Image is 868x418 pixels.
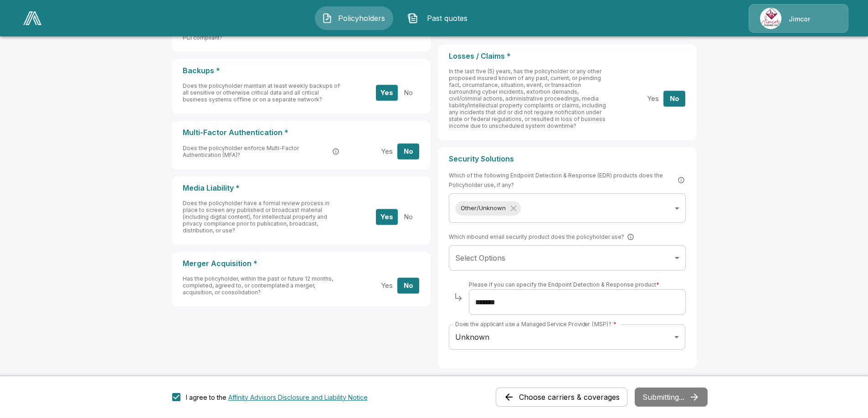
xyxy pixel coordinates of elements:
[449,193,686,223] div: Without label
[455,253,505,262] span: Select Options
[331,147,340,156] button: Multi-Factor Authentication (MFA) is a security process that requires users to provide two or mor...
[449,245,686,271] div: Without label
[23,11,41,25] img: AA Logo
[183,200,329,234] span: Does the policyholder have a formal review process in place to screen any published or broadcast ...
[183,259,420,268] p: Merger Acquisition *
[376,277,398,293] button: Yes
[376,209,398,225] button: Yes
[376,85,398,101] button: Yes
[449,52,686,60] p: Losses / Claims *
[455,201,521,216] div: Other/Unknown
[449,324,685,350] div: Unknown
[642,91,664,106] button: Yes
[315,6,393,30] button: Policyholders IconPolicyholders
[228,393,368,402] button: I agree to the
[397,85,419,101] button: No
[449,68,606,129] span: In the last five (5) years, has the policyholder or any other proposed insured known of any past,...
[626,232,635,242] button: SEG (Secure Email Gateway) is a security solution that filters and scans incoming emails to prote...
[183,128,420,137] p: Multi-Factor Authentication *
[469,280,686,289] h6: Please if you can specify the Endpoint Detection & Response product
[449,232,635,242] span: Which inbound email security product does the policyholder use?
[336,13,386,24] span: Policyholders
[186,393,368,402] div: I agree to the
[455,320,616,328] label: Does the applicant use a Managed Service Provider (MSP)?
[183,82,340,103] span: Does the policyholder maintain at least weekly backups of all sensitive or otherwise critical dat...
[422,13,472,24] span: Past quotes
[397,277,419,293] button: No
[376,143,398,159] button: Yes
[322,13,333,24] img: Policyholders Icon
[183,184,420,192] p: Media Liability *
[183,66,420,75] p: Backups *
[449,155,686,163] p: Security Solutions
[183,145,330,158] span: Does the policyholder enforce Multi-Factor Authentication (MFA)?
[663,91,685,106] button: No
[397,209,419,225] button: No
[407,13,418,24] img: Past quotes Icon
[449,171,686,190] span: Which of the following Endpoint Detection & Response (EDR) products does the Policyholder use, if...
[401,6,479,30] button: Past quotes IconPast quotes
[397,143,419,159] button: No
[455,203,511,213] span: Other/Unknown
[183,275,333,296] span: Has the policyholder, within the past or future 12 months, completed, agreed to, or contemplated ...
[677,176,686,185] button: EDR (Endpoint Detection and Response) is a cybersecurity technology that continuously monitors an...
[496,388,627,407] button: Choose carriers & coverages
